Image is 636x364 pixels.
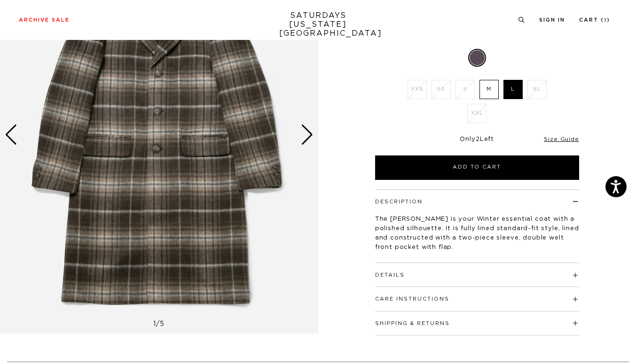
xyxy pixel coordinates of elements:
[301,124,314,145] div: Next slide
[375,215,579,252] p: The [PERSON_NAME] is your Winter essential coat with a polished silhouette. It is fully lined sta...
[476,136,480,142] span: 2
[579,17,610,23] a: Cart (1)
[19,17,70,23] a: Archive Sale
[375,199,423,204] button: Description
[479,80,499,99] label: M
[375,155,579,180] button: Add to Cart
[375,296,449,302] button: Care Instructions
[5,124,17,145] div: Previous slide
[375,321,450,326] button: Shipping & Returns
[503,80,523,99] label: L
[153,321,156,327] span: 1
[160,321,165,327] span: 5
[539,17,565,23] a: Sign In
[544,136,579,142] a: Size Guide
[604,18,607,23] small: 1
[375,272,405,278] button: Details
[375,136,579,144] div: Only Left
[279,11,357,38] a: SATURDAYS[US_STATE][GEOGRAPHIC_DATA]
